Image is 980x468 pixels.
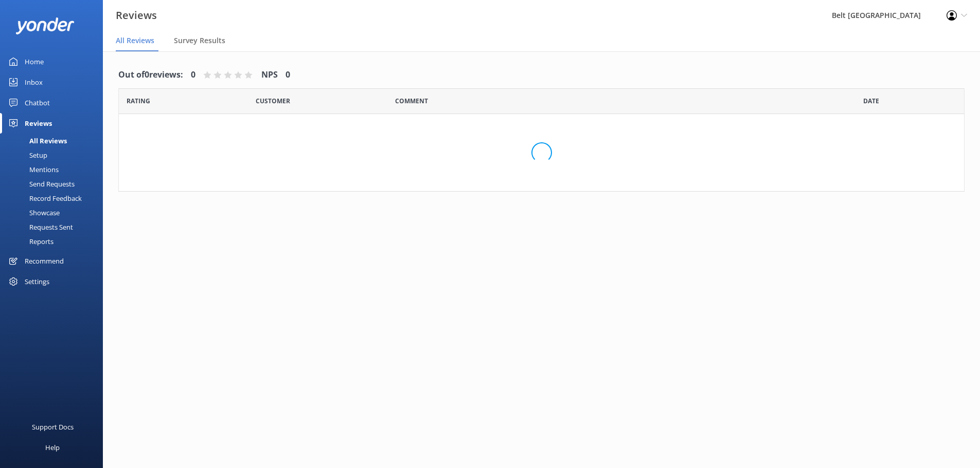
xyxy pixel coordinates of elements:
a: Setup [6,148,103,162]
a: Requests Sent [6,220,103,234]
div: Support Docs [32,417,74,437]
div: Showcase [6,205,60,220]
h4: NPS [261,68,278,82]
a: All Reviews [6,134,103,148]
div: Reports [6,234,54,249]
div: Reviews [25,113,52,134]
span: Date [256,96,290,106]
h4: 0 [286,68,290,82]
div: Chatbot [25,92,50,113]
div: Settings [25,271,49,292]
div: Record Feedback [6,191,82,205]
div: Inbox [25,72,43,92]
h4: Out of 0 reviews: [118,68,183,82]
a: Record Feedback [6,191,103,205]
span: Survey Results [174,35,225,46]
a: Showcase [6,205,103,220]
span: Date [127,96,150,106]
div: Help [45,437,60,458]
h4: 0 [191,68,195,82]
h3: Reviews [116,7,157,24]
div: All Reviews [6,134,67,148]
span: All Reviews [116,35,154,46]
div: Send Requests [6,177,75,191]
div: Setup [6,148,47,162]
a: Mentions [6,162,103,177]
span: Question [395,96,428,106]
div: Home [25,51,44,72]
div: Recommend [25,251,64,271]
div: Mentions [6,162,59,177]
a: Reports [6,234,103,249]
img: yonder-white-logo.png [15,17,75,34]
div: Requests Sent [6,220,73,234]
span: Date [863,96,879,106]
a: Send Requests [6,177,103,191]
